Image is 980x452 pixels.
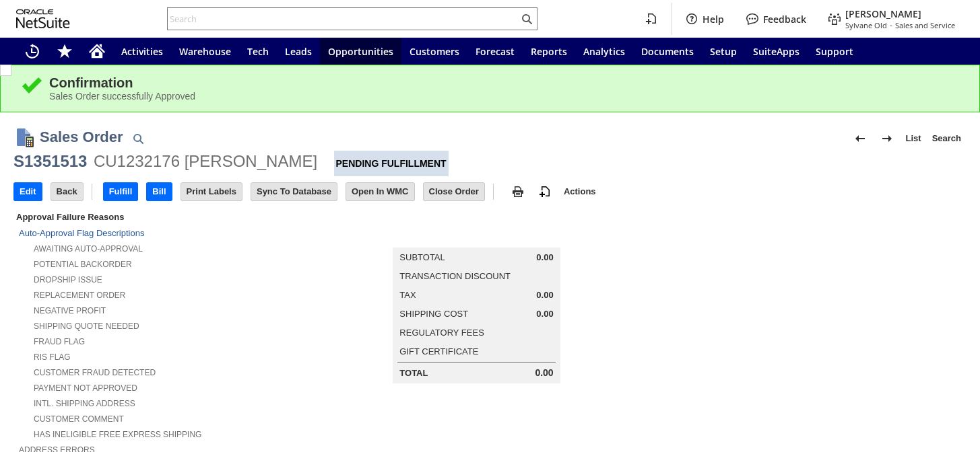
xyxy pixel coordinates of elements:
span: Activities [121,45,163,58]
a: Dropship Issue [34,275,102,285]
span: Sylvane Old [845,20,887,30]
span: - [890,20,892,30]
svg: logo [16,9,70,28]
a: Setup [702,38,745,65]
a: Home [81,38,113,65]
a: Has Ineligible Free Express Shipping [34,430,201,439]
span: Forecast [476,45,515,58]
a: Actions [558,186,601,196]
div: Approval Failure Reasons [13,209,326,225]
span: 0.00 [535,367,553,379]
a: Awaiting Auto-Approval [34,244,143,254]
div: S1351513 [13,151,87,172]
span: [PERSON_NAME] [845,7,921,20]
svg: Home [89,43,105,59]
span: SuiteApps [753,45,799,58]
a: Activities [113,38,171,65]
a: Opportunities [320,38,401,65]
label: Feedback [763,13,806,26]
a: Reports [523,38,575,65]
svg: Recent Records [24,43,40,59]
input: Sync To Database [251,183,337,200]
span: Tech [247,45,269,58]
div: Pending Fulfillment [334,151,449,176]
a: Support [808,38,861,65]
a: List [901,128,927,149]
a: Tax [399,290,416,300]
div: Shortcuts [48,38,81,65]
a: Leads [277,38,320,65]
a: Recent Records [16,38,48,65]
a: Tech [239,38,277,65]
h1: Sales Order [40,126,123,148]
a: Analytics [575,38,633,65]
span: 0.00 [536,309,553,319]
caption: Summary [393,226,560,248]
a: Transaction Discount [399,271,511,281]
input: Edit [14,183,42,200]
a: Intl. Shipping Address [34,399,135,408]
input: Back [51,183,83,200]
img: Next [879,130,895,147]
a: Total [399,368,428,378]
svg: Shortcuts [57,43,73,59]
img: print.svg [510,184,526,200]
span: Setup [710,45,737,58]
div: Confirmation [49,75,959,91]
a: Search [927,128,967,149]
a: Subtotal [399,252,445,262]
a: Warehouse [171,38,239,65]
input: Print Labels [181,183,242,200]
span: 0.00 [536,252,553,263]
span: Opportunities [328,45,393,58]
a: Payment not approved [34,383,137,393]
a: Forecast [467,38,523,65]
img: Previous [852,130,868,147]
a: RIS flag [34,352,71,362]
img: Quick Find [130,130,146,147]
span: Warehouse [179,45,231,58]
input: Search [168,11,519,27]
span: Support [816,45,853,58]
span: 0.00 [536,290,553,301]
a: Fraud Flag [34,337,85,346]
a: Regulatory Fees [399,328,484,338]
a: Gift Certificate [399,346,478,356]
div: Sales Order successfully Approved [49,91,959,102]
a: Customer Comment [34,414,124,424]
img: add-record.svg [537,184,553,200]
a: Shipping Cost [399,309,468,319]
span: Reports [531,45,567,58]
span: Sales and Service [895,20,955,30]
input: Bill [147,183,171,200]
span: Analytics [583,45,625,58]
a: Negative Profit [34,306,106,315]
label: Help [703,13,724,26]
span: Leads [285,45,312,58]
a: Potential Backorder [34,260,132,269]
input: Fulfill [104,183,138,200]
span: Documents [641,45,694,58]
svg: Search [519,11,535,27]
a: Replacement Order [34,291,125,300]
span: Customers [410,45,459,58]
div: CU1232176 [PERSON_NAME] [94,151,317,172]
a: Auto-Approval Flag Descriptions [19,228,144,238]
a: SuiteApps [745,38,808,65]
input: Close Order [424,183,484,200]
a: Customer Fraud Detected [34,368,156,377]
a: Customers [401,38,467,65]
input: Open In WMC [346,183,414,200]
a: Shipping Quote Needed [34,322,139,331]
a: Documents [633,38,702,65]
